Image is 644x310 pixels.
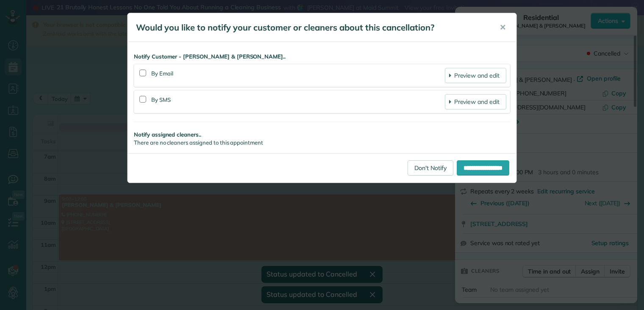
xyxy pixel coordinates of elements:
span: ✕ [500,22,506,32]
a: Don't Notify [408,160,453,176]
strong: Notify assigned cleaners.. [134,131,510,139]
a: Preview and edit [445,94,506,109]
h5: Would you like to notify your customer or cleaners about this cancellation? [136,22,488,34]
div: By SMS [151,94,445,109]
a: Preview and edit [445,68,506,83]
div: By Email [151,68,445,83]
span: There are no cleaners assigned to this appointment [134,139,263,146]
strong: Notify Customer - [PERSON_NAME] & [PERSON_NAME].. [134,53,510,61]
